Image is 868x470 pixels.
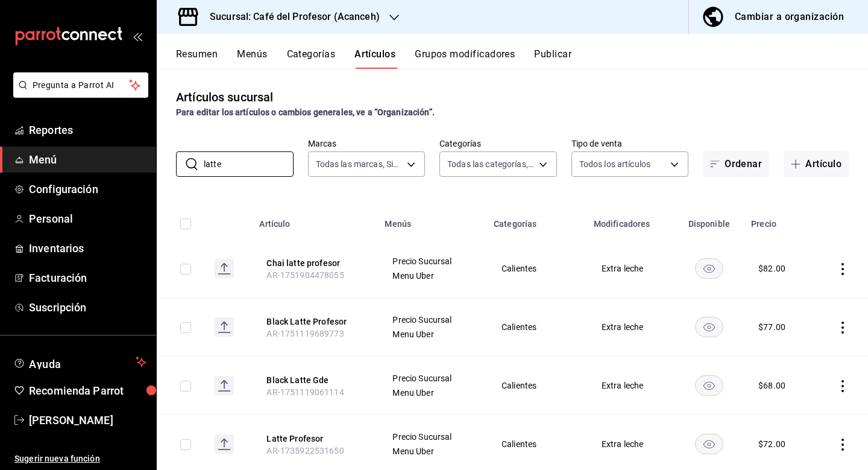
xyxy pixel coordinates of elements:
span: AR-1751119061114 [266,387,344,397]
div: $ 77.00 [758,321,785,333]
span: Menu Uber [392,272,471,280]
div: Cambiar a organización [735,8,844,25]
th: Menús [377,201,486,240]
span: AR-1735922531650 [266,446,344,456]
button: edit-product-location [266,433,363,445]
label: Tipo de venta [571,139,689,148]
th: Categorías [486,201,587,240]
label: Marcas [308,139,426,148]
button: actions [837,380,849,392]
strong: Para editar los artículos o cambios generales, ve a “Organización”. [176,107,435,117]
button: availability-product [695,317,723,337]
input: Buscar artículo [204,152,294,176]
span: Pregunta a Parrot AI [33,79,130,92]
button: Categorías [287,48,336,69]
span: Calientes [502,323,571,331]
span: [PERSON_NAME] [29,412,146,428]
div: Artículos sucursal [176,88,273,106]
div: $ 68.00 [758,379,785,392]
button: Menús [237,48,267,69]
span: Menú [29,151,146,168]
button: Grupos modificadores [415,48,515,69]
span: Calientes [502,264,571,273]
button: edit-product-location [266,257,363,269]
span: Todas las marcas, Sin marca [316,158,403,170]
span: Suscripción [29,299,146,316]
span: Extra leche [602,264,659,273]
span: AR-1751119689773 [266,329,344,338]
span: Extra leche [602,440,659,448]
span: Ayuda [29,355,131,369]
th: Disponible [674,201,744,240]
span: Menu Uber [392,389,471,397]
button: actions [837,263,849,275]
th: Modificadores [587,201,675,240]
div: navigation tabs [176,48,868,69]
button: Resumen [176,48,218,69]
div: $ 72.00 [758,438,785,450]
div: $ 82.00 [758,262,785,275]
span: Facturación [29,270,146,286]
span: AR-1751904478055 [266,270,344,280]
button: Artículo [784,151,849,177]
button: Artículos [354,48,395,69]
span: Precio Sucursal [392,433,471,441]
a: Pregunta a Parrot AI [8,87,148,100]
span: Extra leche [602,323,659,331]
span: Configuración [29,181,146,197]
span: Precio Sucursal [392,316,471,324]
span: Personal [29,211,146,227]
button: actions [837,322,849,334]
span: Reportes [29,122,146,138]
button: edit-product-location [266,316,363,328]
span: Extra leche [602,381,659,390]
th: Artículo [252,201,377,240]
span: Precio Sucursal [392,257,471,265]
span: Menu Uber [392,330,471,338]
button: availability-product [695,375,723,396]
span: Menu Uber [392,447,471,456]
span: Recomienda Parrot [29,383,146,399]
span: Precio Sucursal [392,374,471,383]
span: Sugerir nueva función [14,453,146,465]
button: edit-product-location [266,374,363,386]
button: open_drawer_menu [133,31,142,41]
label: Categorías [439,139,557,148]
h3: Sucursal: Café del Profesor (Acanceh) [200,10,380,24]
th: Precio [744,201,812,240]
button: availability-product [695,258,723,279]
button: Pregunta a Parrot AI [13,72,148,98]
button: availability-product [695,434,723,454]
button: actions [837,439,849,451]
button: Publicar [534,48,571,69]
span: Todas las categorías, Sin categoría [447,158,535,170]
span: Todos los artículos [579,158,651,170]
span: Inventarios [29,240,146,256]
span: Calientes [502,440,571,448]
span: Calientes [502,381,571,390]
button: Ordenar [703,151,769,177]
